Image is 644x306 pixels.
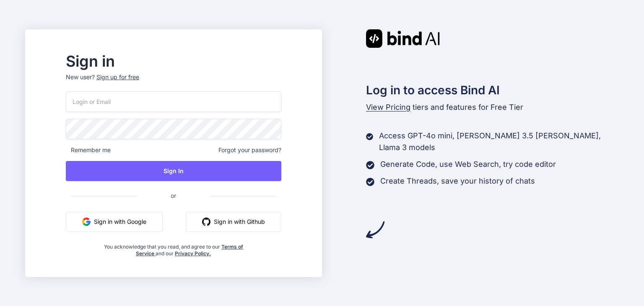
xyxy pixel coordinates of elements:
a: Privacy Policy. [175,250,211,257]
h2: Sign in [66,54,281,68]
button: Sign in with Google [66,212,163,232]
img: github [202,218,210,226]
div: You acknowledge that you read, and agree to our and our [101,239,245,257]
input: Login or Email [66,91,281,112]
span: or [137,185,210,206]
a: Terms of Service [136,244,243,257]
p: Generate Code, use Web Search, try code editor [380,158,556,170]
p: Create Threads, save your history of chats [380,175,535,187]
div: Sign up for free [96,73,139,81]
span: Remember me [66,146,111,154]
img: Bind AI logo [366,29,440,48]
img: arrow [366,220,384,239]
p: New user? [66,73,281,91]
button: Sign In [66,161,281,181]
img: google [82,218,91,226]
span: View Pricing [366,103,410,112]
span: Forgot your password? [218,146,281,154]
p: Access GPT-4o mini, [PERSON_NAME] 3.5 [PERSON_NAME], Llama 3 models [379,130,619,153]
button: Sign in with Github [186,212,281,232]
p: tiers and features for Free Tier [366,101,619,113]
h2: Log in to access Bind AI [366,81,619,99]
